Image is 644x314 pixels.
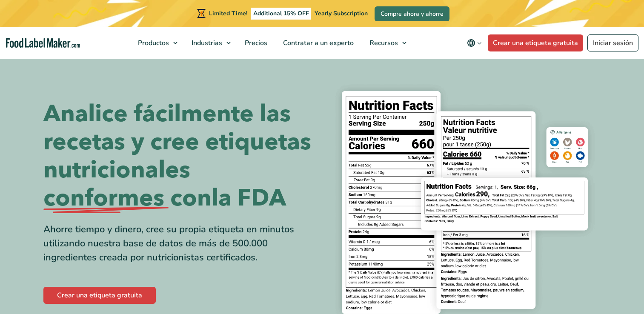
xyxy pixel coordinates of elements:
[237,27,273,59] a: Precios
[275,27,360,59] a: Contratar a un experto
[315,9,368,17] span: Yearly Subscription
[209,9,247,17] span: Limited Time!
[375,6,449,21] a: Compre ahora y ahorre
[488,34,583,51] a: Crear una etiqueta gratuita
[6,38,80,48] a: Food Label Maker homepage
[43,100,316,212] h1: Analice fácilmente las recetas y cree etiquetas nutricionales la FDA
[461,34,488,51] button: Change language
[251,8,311,20] span: Additional 15% OFF
[135,38,170,48] span: Productos
[587,34,638,51] a: Iniciar sesión
[43,287,156,304] a: Crear una etiqueta gratuita
[184,27,235,59] a: Industrias
[280,38,355,48] span: Contratar a un experto
[43,184,212,212] span: conformes con
[189,38,223,48] span: Industrias
[43,223,316,265] div: Ahorre tiempo y dinero, cree su propia etiqueta en minutos utilizando nuestra base de datos de má...
[130,27,182,59] a: Productos
[367,38,399,48] span: Recursos
[242,38,268,48] span: Precios
[362,27,411,59] a: Recursos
